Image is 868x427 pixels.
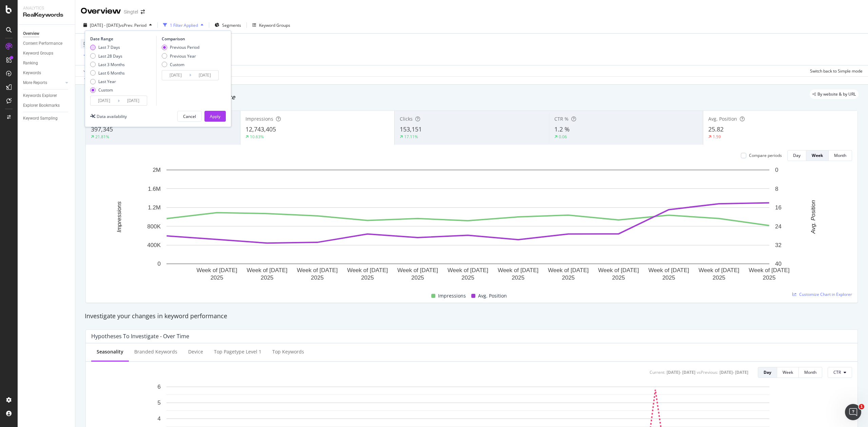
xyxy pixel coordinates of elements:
[23,115,70,122] a: Keyword Sampling
[23,30,39,37] div: Overview
[23,79,47,86] div: More Reports
[400,116,413,122] span: Clicks
[23,102,60,109] div: Explorer Bookmarks
[191,70,218,80] input: End Date
[261,274,274,281] text: 2025
[347,267,388,273] text: Week of [DATE]
[188,348,203,355] div: Device
[272,348,304,355] div: Top Keywords
[787,150,806,161] button: Day
[120,22,146,28] span: vs Prev. Period
[559,134,567,140] div: 0.06
[153,167,161,173] text: 2M
[799,367,822,378] button: Month
[23,60,70,67] a: Ranking
[124,8,138,15] div: Singtel
[764,369,771,375] div: Day
[259,22,290,28] div: Keyword Groups
[177,111,202,122] button: Cancel
[162,70,189,80] input: Start Date
[662,274,675,281] text: 2025
[148,204,161,211] text: 1.2M
[562,274,575,281] text: 2025
[845,404,861,420] iframe: Intercom live chat
[170,53,196,59] div: Previous Year
[90,70,125,76] div: Last 6 Months
[211,274,223,281] text: 2025
[162,36,221,42] div: Comparison
[170,22,198,28] div: 1 Filter Applied
[804,369,816,375] div: Month
[719,369,748,375] div: [DATE] - [DATE]
[758,367,777,378] button: Day
[23,92,70,99] a: Keywords Explorer
[91,333,189,340] div: Hypotheses to Investigate - Over Time
[775,261,782,267] text: 40
[204,111,226,122] button: Apply
[158,261,161,267] text: 0
[148,186,161,192] text: 1.6M
[81,5,121,17] div: Overview
[807,65,863,76] button: Switch back to Simple mode
[817,92,856,96] span: By website & by URL
[23,92,57,99] div: Keywords Explorer
[829,150,852,161] button: Month
[411,274,424,281] text: 2025
[212,20,244,30] button: Segments
[297,267,338,273] text: Week of [DATE]
[438,292,466,300] span: Impressions
[81,20,155,30] button: [DATE] - [DATE]vsPrev. Period
[23,50,70,57] a: Keyword Groups
[214,348,261,355] div: Top pagetype Level 1
[90,53,125,59] div: Last 28 Days
[134,348,177,355] div: Branded Keywords
[799,291,852,297] span: Customize Chart in Explorer
[90,62,125,67] div: Last 3 Months
[512,274,525,281] text: 2025
[158,384,161,390] text: 6
[141,9,145,14] div: arrow-right-arrow-left
[162,44,199,50] div: Previous Period
[554,125,570,133] span: 1.2 %
[247,267,288,273] text: Week of [DATE]
[498,267,538,273] text: Week of [DATE]
[98,62,125,67] div: Last 3 Months
[783,369,793,375] div: Week
[806,150,829,161] button: Week
[23,5,70,11] div: Analytics
[775,223,782,230] text: 24
[98,70,125,76] div: Last 6 Months
[245,116,273,122] span: Impressions
[23,69,70,77] a: Keywords
[749,267,789,273] text: Week of [DATE]
[763,274,776,281] text: 2025
[833,369,841,375] span: CTR
[793,152,801,158] div: Day
[158,415,161,422] text: 4
[810,68,863,74] div: Switch back to Simple mode
[90,22,120,28] span: [DATE] - [DATE]
[650,369,665,375] div: Current:
[90,36,155,42] div: Date Range
[23,50,53,57] div: Keyword Groups
[713,274,726,281] text: 2025
[98,87,113,93] div: Custom
[400,125,422,133] span: 153,151
[698,267,739,273] text: Week of [DATE]
[170,44,199,50] div: Previous Period
[478,292,507,300] span: Avg. Position
[397,267,438,273] text: Week of [DATE]
[775,204,782,211] text: 16
[91,166,845,284] svg: A chart.
[697,369,718,375] div: vs Previous :
[83,41,96,46] span: Device
[713,134,721,140] div: 1.59
[97,114,127,119] div: Data availability
[548,267,589,273] text: Week of [DATE]
[81,65,100,76] button: Apply
[708,116,737,122] span: Avg. Position
[98,44,120,50] div: Last 7 Days
[116,201,122,232] text: Impressions
[158,400,161,406] text: 5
